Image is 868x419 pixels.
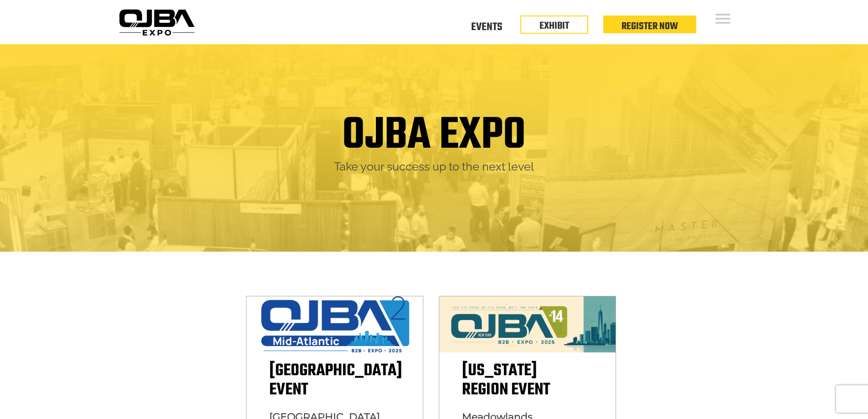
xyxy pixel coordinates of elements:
[342,113,526,159] h1: OJBA EXPO
[122,159,746,174] h2: Take your success up to the next level
[539,18,569,34] a: EXHIBIT
[269,358,402,403] span: [GEOGRAPHIC_DATA] Event
[621,19,678,34] a: Register Now
[462,358,550,403] span: [US_STATE] Region Event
